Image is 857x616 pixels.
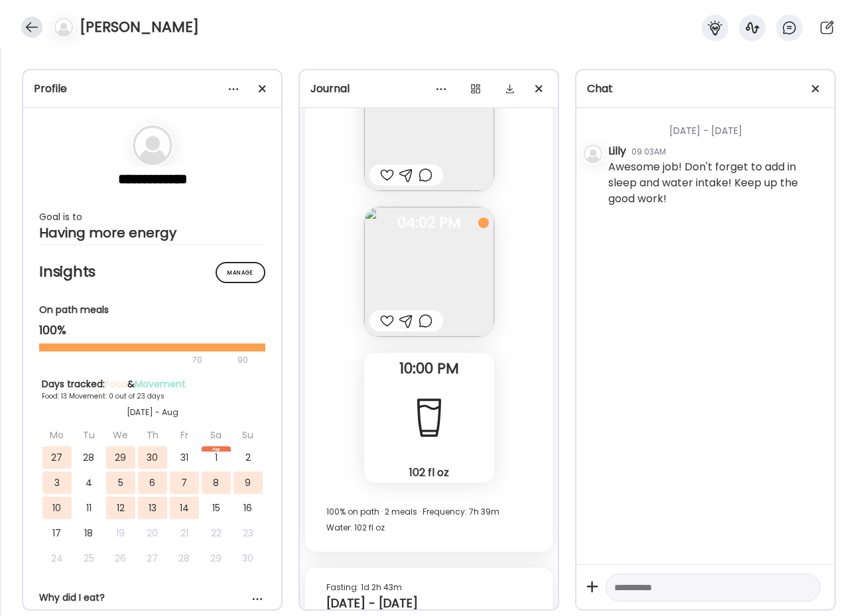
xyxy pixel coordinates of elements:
div: 21 [170,522,199,544]
div: Su [233,424,263,446]
div: 4 [74,471,103,494]
img: bg-avatar-default.svg [54,18,73,36]
div: 29 [202,547,231,570]
div: 100% on path · 2 meals · Frequency: 7h 39m Water: 102 fl oz [326,504,531,536]
div: Food: 13 Movement: 0 out of 23 days [42,391,263,401]
span: Food [105,377,127,391]
div: 30 [138,446,167,469]
div: Days tracked: & [42,377,263,391]
div: 10 [42,497,72,519]
div: Sa [202,424,231,446]
div: 28 [74,446,103,469]
div: Aug [202,446,231,452]
div: 3 [42,471,72,494]
div: Goal is to [39,209,265,225]
span: Movement [135,377,186,391]
div: 26 [106,547,135,570]
div: Fasting: 1d 2h 43m [326,580,531,595]
div: 16 [233,497,263,519]
div: [DATE] - [DATE] [326,595,531,611]
div: 30 [233,547,263,570]
div: 2 [233,446,263,469]
div: Profile [34,81,271,97]
div: 18 [74,522,103,544]
div: Mo [42,424,72,446]
div: 1 [202,446,231,469]
div: 100% [39,322,265,338]
div: 14 [170,497,199,519]
div: 27 [42,446,72,469]
div: 23 [233,522,263,544]
div: Awesome job! Don't forget to add in sleep and water intake! Keep up the good work! [608,159,824,207]
span: 10:00 PM [364,363,494,375]
div: 11 [74,497,103,519]
div: 28 [170,547,199,570]
div: 25 [74,547,103,570]
div: 70 [39,352,233,368]
div: [DATE] - Aug [42,406,263,418]
div: 19 [106,522,135,544]
span: 04:02 PM [364,217,494,229]
div: 24 [42,547,72,570]
div: 15 [202,497,231,519]
div: 12 [106,497,135,519]
img: images%2FCVHIpVfqQGSvEEy3eBAt9lLqbdp1%2F6tsrYfbsNlZIuq55exhv%2F8Ojd7zjNZVJFYsDkq4SL_240 [364,61,494,191]
h4: [PERSON_NAME] [80,17,199,38]
img: images%2FCVHIpVfqQGSvEEy3eBAt9lLqbdp1%2F4BBXrwAUPhPli2ScOrCo%2FMyjZT4vTv1IbxyBhIMrC_240 [364,207,494,337]
div: 90 [236,352,249,368]
div: 5 [106,471,135,494]
div: Lilly [608,143,626,159]
div: [DATE] - [DATE] [608,108,824,143]
div: Tu [74,424,103,446]
div: 7 [170,471,199,494]
div: 6 [138,471,167,494]
div: 27 [138,547,167,570]
div: 09:03AM [631,146,666,158]
div: Why did I eat? [39,591,265,605]
div: Having more energy [39,225,265,241]
div: We [106,424,135,446]
div: 29 [106,446,135,469]
div: 102 fl oz [369,465,489,479]
div: 22 [202,522,231,544]
div: Manage [216,262,265,283]
div: 20 [138,522,167,544]
div: 9 [233,471,263,494]
div: 31 [170,446,199,469]
div: 8 [202,471,231,494]
div: 17 [42,522,72,544]
div: Th [138,424,167,446]
div: Fr [170,424,199,446]
img: bg-avatar-default.svg [584,145,602,163]
div: Chat [587,81,824,97]
div: 13 [138,497,167,519]
div: On path meals [39,303,265,317]
img: bg-avatar-default.svg [133,125,172,165]
h2: Insights [39,262,265,282]
div: Journal [310,81,547,97]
